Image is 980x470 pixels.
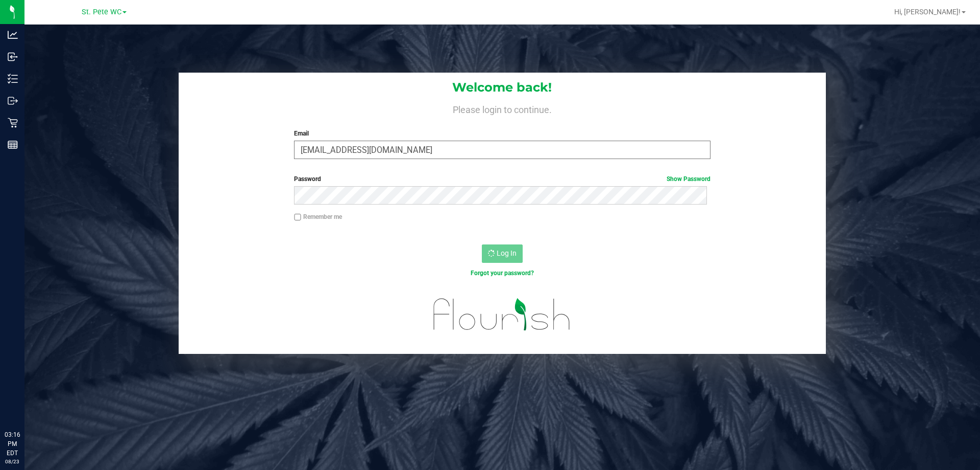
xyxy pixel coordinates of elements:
[294,212,342,221] label: Remember me
[8,118,18,128] inline-svg: Retail
[179,102,826,115] h4: Please login to continue.
[497,249,517,257] span: Log In
[294,175,321,183] span: Password
[8,30,18,40] inline-svg: Analytics
[294,129,710,138] label: Email
[82,8,121,16] span: St. Pete WC
[5,458,20,465] p: 08/23
[482,244,523,263] button: Log In
[8,96,18,106] inline-svg: Outbound
[294,214,301,221] input: Remember me
[894,8,961,16] span: Hi, [PERSON_NAME]!
[667,175,710,183] a: Show Password
[8,52,18,62] inline-svg: Inbound
[8,74,18,84] inline-svg: Inventory
[471,270,534,277] a: Forgot your password?
[179,81,826,94] h1: Welcome back!
[8,140,18,150] inline-svg: Reports
[5,430,20,458] p: 03:16 PM EDT
[421,288,583,341] img: flourish_logo.svg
